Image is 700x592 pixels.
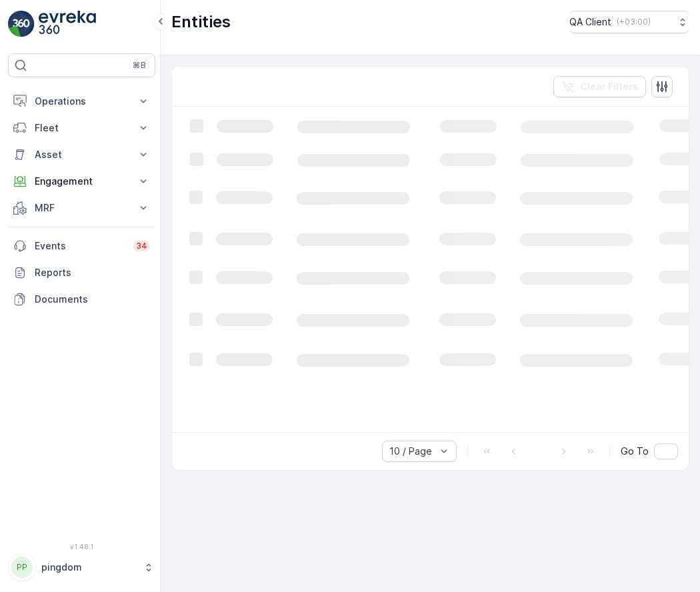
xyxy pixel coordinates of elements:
button: MRF [8,195,155,221]
p: ⌘B [133,60,146,71]
a: Events34 [8,233,155,259]
span: v 1.48.1 [8,543,155,551]
p: MRF [35,201,129,215]
p: QA Client [569,15,611,29]
p: Documents [35,293,150,306]
p: Asset [35,148,129,161]
p: Fleet [35,121,129,135]
button: PPpingdom [8,553,155,581]
a: Documents [8,286,155,313]
p: ( +03:00 ) [617,17,651,27]
p: Entities [171,11,231,33]
button: Engagement [8,168,155,195]
a: Reports [8,259,155,286]
span: Go To [621,445,649,458]
img: logo [8,11,35,37]
img: logo_light-DOdMpM7g.png [39,11,96,37]
p: 34 [136,241,147,251]
p: Clear Filters [580,80,638,93]
p: Reports [35,266,150,279]
p: Events [35,239,125,253]
button: Fleet [8,115,155,141]
div: PP [11,557,33,578]
p: pingdom [41,561,137,574]
button: Operations [8,88,155,115]
p: Operations [35,95,129,108]
button: Clear Filters [553,76,646,97]
button: Asset [8,141,155,168]
p: Engagement [35,175,129,188]
button: QA Client(+03:00) [569,11,689,33]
